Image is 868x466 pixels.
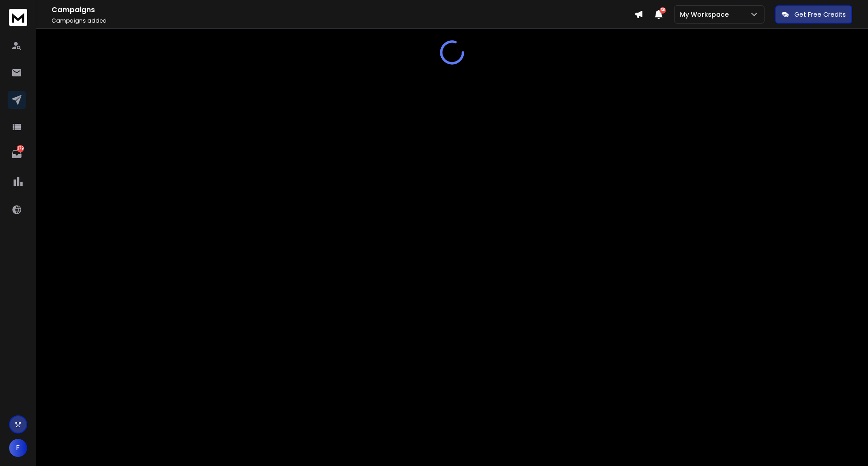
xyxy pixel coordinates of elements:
p: 379 [17,145,24,152]
button: F [9,439,27,457]
span: 50 [660,7,666,14]
p: Get Free Credits [794,10,846,19]
a: 379 [8,145,26,163]
h1: Campaigns [52,5,634,15]
button: Get Free Credits [775,5,852,24]
img: logo [9,9,27,26]
p: My Workspace [680,10,732,19]
p: Campaigns added [52,17,634,24]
